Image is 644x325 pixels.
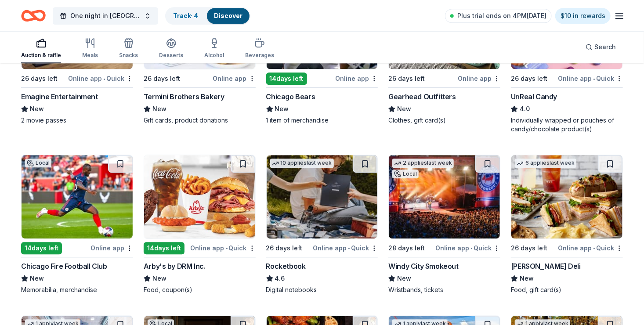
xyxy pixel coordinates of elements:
a: Home [21,5,46,26]
img: Image for Arby's by DRM Inc. [144,155,255,238]
div: Online app Quick [558,242,623,253]
div: 14 days left [266,72,307,85]
div: Online app [213,73,256,84]
a: Image for Windy City Smokeout2 applieslast weekLocal28 days leftOnline app•QuickWindy City Smokeo... [388,155,500,294]
button: Snacks [119,34,138,63]
span: • [226,245,228,252]
div: 28 days left [388,243,425,253]
div: 26 days left [388,73,425,84]
span: • [593,75,595,82]
div: UnReal Candy [511,91,557,102]
span: • [348,245,350,252]
span: 4.0 [520,104,530,114]
button: Track· 4Discover [165,7,250,25]
a: Image for Rocketbook10 applieslast week26 days leftOnline app•QuickRocketbook4.6Digital notebooks [266,155,378,294]
div: Memorabilia, merchandise [21,285,133,294]
div: 26 days left [144,73,180,84]
span: Plus trial ends on 4PM[DATE] [457,11,546,21]
div: 2 movie passes [21,116,133,125]
span: • [470,245,472,252]
div: Termini Brothers Bakery [144,91,224,102]
a: Image for Chicago Fire Football ClubLocal14days leftOnline appChicago Fire Football ClubNewMemora... [21,155,133,294]
button: Beverages [245,34,274,63]
div: Local [25,159,51,167]
div: Online app Quick [313,242,378,253]
span: Search [594,42,616,52]
div: Windy City Smokeout [388,261,458,271]
span: New [397,104,411,114]
div: 1 item of merchandise [266,116,378,125]
button: Meals [82,34,98,63]
span: New [152,104,166,114]
div: Snacks [119,52,138,59]
span: New [152,273,166,284]
div: 26 days left [266,243,303,253]
div: 10 applies last week [270,159,334,168]
button: Auction & raffle [21,34,61,63]
img: Image for McAlister's Deli [511,155,622,238]
div: 2 applies last week [392,159,454,168]
a: $10 in rewards [555,8,611,24]
div: Chicago Bears [266,91,315,102]
div: Online app Quick [558,73,623,84]
div: Online app [335,73,378,84]
div: Digital notebooks [266,285,378,294]
div: Meals [82,52,98,59]
div: Individually wrapped or pouches of candy/chocolate product(s) [511,116,623,134]
div: 14 days left [144,242,185,254]
span: • [103,75,105,82]
div: Online app [90,242,133,253]
button: One night in [GEOGRAPHIC_DATA] - fall fundraiser [53,7,158,25]
div: Local [392,170,419,178]
span: New [30,273,44,284]
div: Wristbands, tickets [388,285,500,294]
span: New [520,273,534,284]
span: New [397,273,411,284]
span: New [30,104,44,114]
div: [PERSON_NAME] Deli [511,261,581,271]
div: Chicago Fire Football Club [21,261,107,271]
div: Alcohol [204,52,224,59]
div: 26 days left [511,243,547,253]
div: Online app Quick [191,242,256,253]
div: Arby's by DRM Inc. [144,261,206,271]
button: Desserts [159,34,183,63]
div: Gift cards, product donations [144,116,256,125]
div: Food, coupon(s) [144,285,256,294]
span: New [275,104,289,114]
button: Alcohol [204,34,224,63]
a: Discover [214,12,242,19]
a: Image for Arby's by DRM Inc.14days leftOnline app•QuickArby's by DRM Inc.NewFood, coupon(s) [144,155,256,294]
div: 26 days left [21,73,58,84]
div: Food, gift card(s) [511,285,623,294]
img: Image for Windy City Smokeout [389,155,500,238]
div: Online app [458,73,500,84]
div: Desserts [159,52,183,59]
span: 4.6 [275,273,285,284]
a: Plus trial ends on 4PM[DATE] [445,9,552,23]
div: Clothes, gift card(s) [388,116,500,125]
span: One night in [GEOGRAPHIC_DATA] - fall fundraiser [70,11,141,21]
div: 26 days left [511,73,547,84]
div: Emagine Entertainment [21,91,98,102]
button: Search [579,38,623,56]
div: 6 applies last week [515,159,576,168]
div: Online app Quick [435,242,500,253]
div: Auction & raffle [21,52,61,59]
div: Gearhead Outfitters [388,91,456,102]
a: Image for McAlister's Deli6 applieslast week26 days leftOnline app•Quick[PERSON_NAME] DeliNewFood... [511,155,623,294]
a: Track· 4 [173,12,198,19]
div: Rocketbook [266,261,306,271]
div: Online app Quick [68,73,133,84]
img: Image for Chicago Fire Football Club [22,155,133,238]
img: Image for Rocketbook [267,155,378,238]
div: 14 days left [21,242,62,254]
div: Beverages [245,52,274,59]
span: • [593,245,595,252]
